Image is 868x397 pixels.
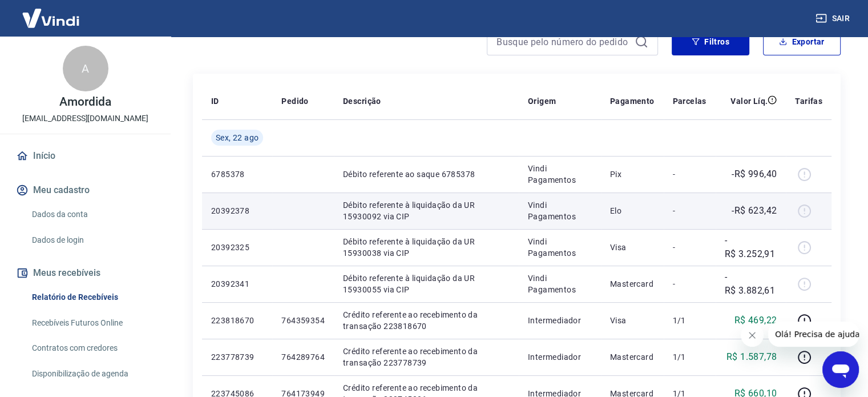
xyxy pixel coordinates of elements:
[673,95,706,107] p: Parcelas
[672,28,749,55] button: Filtros
[734,314,777,327] p: R$ 469,22
[741,324,764,347] iframe: Fechar mensagem
[528,199,592,222] p: Vindi Pagamentos
[27,336,157,360] a: Contratos com credores
[528,163,592,186] p: Vindi Pagamentos
[343,236,510,259] p: Débito referente à liquidação da UR 15930038 via CIP
[673,205,706,216] p: -
[725,270,777,298] p: -R$ 3.882,61
[27,228,157,252] a: Dados de login
[732,167,777,181] p: -R$ 996,40
[673,169,706,180] p: -
[673,315,706,326] p: 1/1
[211,242,263,253] p: 20392325
[343,169,510,180] p: Débito referente ao saque 6785378
[7,8,96,17] span: Olá! Precisa de ajuda?
[726,350,777,364] p: R$ 1.587,78
[22,113,148,125] p: [EMAIL_ADDRESS][DOMAIN_NAME]
[610,169,655,180] p: Pix
[211,315,263,326] p: 223818670
[496,33,630,50] input: Busque pelo número do pedido
[343,199,510,222] p: Débito referente à liquidação da UR 15930092 via CIP
[211,205,263,216] p: 20392378
[27,362,157,386] a: Disponibilização de agenda
[211,278,263,290] p: 20392341
[730,95,768,107] p: Valor Líq.
[610,95,655,107] p: Pagamento
[343,309,510,332] p: Crédito referente ao recebimento da transação 223818670
[528,236,592,259] p: Vindi Pagamentos
[216,132,259,143] span: Sex, 22 ago
[795,95,822,107] p: Tarifas
[528,315,592,326] p: Intermediador
[732,204,777,218] p: -R$ 623,42
[14,178,157,203] button: Meu cadastro
[59,96,111,108] p: Amordida
[528,95,556,107] p: Origem
[27,203,157,226] a: Dados da conta
[610,315,655,326] p: Visa
[343,95,381,107] p: Descrição
[813,8,854,29] button: Sair
[211,351,263,363] p: 223778739
[673,242,706,253] p: -
[768,322,859,347] iframe: Mensagem da empresa
[27,311,157,335] a: Recebíveis Futuros Online
[673,278,706,290] p: -
[763,28,841,55] button: Exportar
[14,1,88,35] img: Vindi
[343,272,510,295] p: Débito referente à liquidação da UR 15930055 via CIP
[610,278,655,290] p: Mastercard
[528,272,592,295] p: Vindi Pagamentos
[610,351,655,363] p: Mastercard
[610,242,655,253] p: Visa
[27,286,157,309] a: Relatório de Recebíveis
[281,351,325,363] p: 764289764
[63,46,108,91] div: A
[725,234,777,261] p: -R$ 3.252,91
[14,260,157,286] button: Meus recebíveis
[528,351,592,363] p: Intermediador
[673,351,706,363] p: 1/1
[281,315,325,326] p: 764359354
[211,169,263,180] p: 6785378
[211,95,219,107] p: ID
[281,95,308,107] p: Pedido
[610,205,655,216] p: Elo
[822,351,859,388] iframe: Botão para abrir a janela de mensagens
[343,346,510,368] p: Crédito referente ao recebimento da transação 223778739
[14,143,157,169] a: Início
